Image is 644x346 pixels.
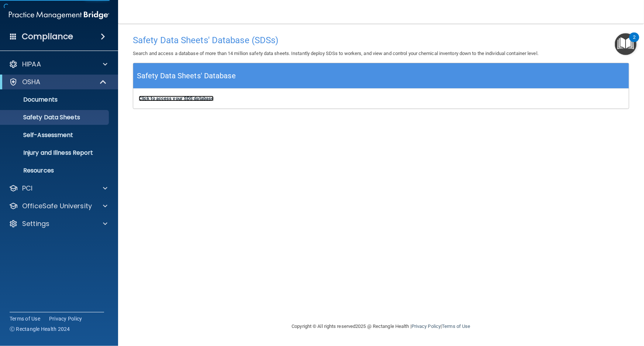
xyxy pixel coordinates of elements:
[133,49,629,58] p: Search and access a database of more than 14 million safety data sheets. Instantly deploy SDSs to...
[137,69,236,82] h5: Safety Data Sheets' Database
[633,37,636,47] div: 2
[5,149,106,157] p: Injury and Illness Report
[615,33,637,55] button: Open Resource Center, 2 new notifications
[9,202,107,210] a: OfficeSafe University
[247,315,516,338] div: Copyright © All rights reserved 2025 @ Rectangle Health | |
[411,323,441,329] a: Privacy Policy
[9,184,107,193] a: PCI
[5,131,106,139] p: Self-Assessment
[22,60,41,69] p: HIPAA
[22,184,32,193] p: PCI
[9,8,109,23] img: PMB logo
[10,315,40,322] a: Terms of Use
[9,219,107,228] a: Settings
[442,323,470,329] a: Terms of Use
[49,315,82,322] a: Privacy Policy
[10,325,70,333] span: Ⓒ Rectangle Health 2024
[5,114,106,121] p: Safety Data Sheets
[22,202,92,210] p: OfficeSafe University
[22,31,73,42] h4: Compliance
[5,167,106,174] p: Resources
[22,78,41,86] p: OSHA
[139,96,214,101] a: Click to access your SDS database
[9,78,107,86] a: OSHA
[9,60,107,69] a: HIPAA
[5,96,106,103] p: Documents
[133,35,629,45] h4: Safety Data Sheets' Database (SDSs)
[22,219,49,228] p: Settings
